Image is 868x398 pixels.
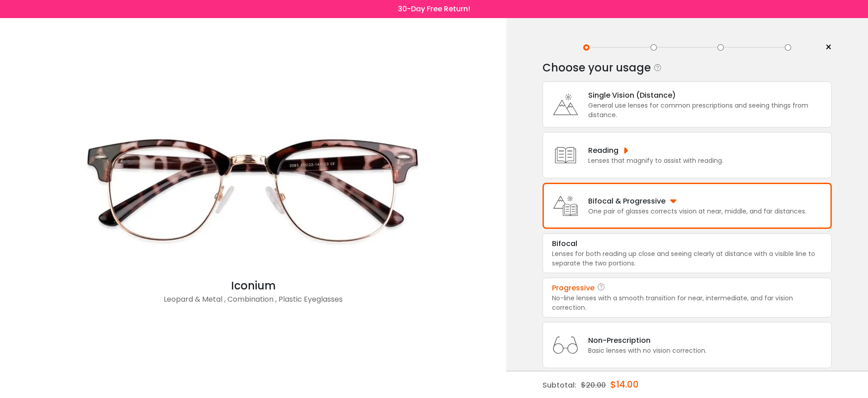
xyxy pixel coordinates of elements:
div: Progressive [552,283,594,294]
img: Leopard Iconium - Metal , Combination , Plastic Eyeglasses [72,97,434,278]
span: × [825,41,832,54]
a: × [818,41,832,54]
div: One pair of glasses corrects vision at near, middle, and far distances. [588,207,807,216]
div: Leopard & Metal , Combination , Plastic Eyeglasses [72,294,434,312]
div: Single Vision (Distance) [588,90,827,101]
div: Non-Prescription [588,335,707,346]
div: General use lenses for common prescriptions and seeing things from distance. [588,101,827,120]
div: Bifocal & Progressive [588,195,807,207]
div: Lenses that magnify to assist with reading. [588,156,723,166]
div: Iconium [72,278,434,294]
i: Progressive [597,283,606,294]
div: Reading [588,145,723,156]
div: Bifocal [552,238,577,249]
div: Basic lenses with no vision correction. [588,346,707,355]
div: Choose your usage [542,59,651,77]
div: No-line lenses with a smooth transition for near, intermediate, and far vision correction. [552,294,822,313]
div: Lenses for both reading up close and seeing clearly at distance with a visible line to separate t... [552,249,822,268]
div: $14.00 [610,371,639,398]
